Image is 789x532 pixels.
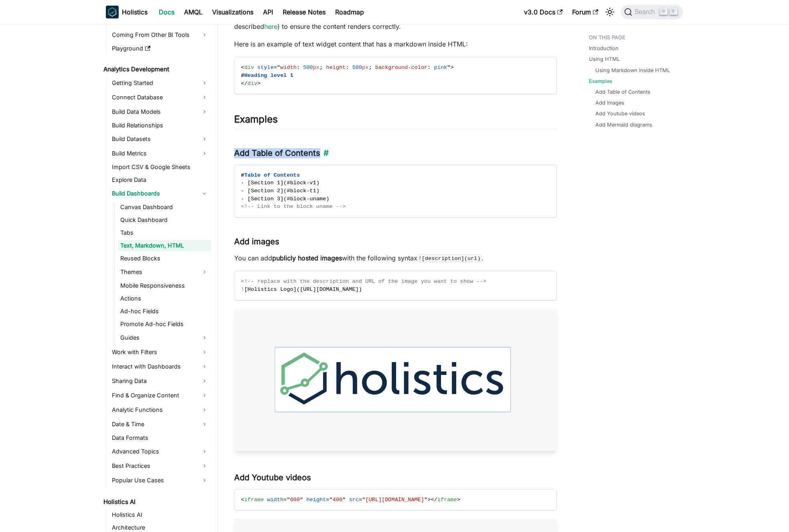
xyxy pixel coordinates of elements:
span: - [241,188,244,194]
span: Section 1 [251,180,280,186]
span: [ [247,188,251,194]
span: height [306,497,326,503]
a: Add Mermaid diagrams [595,121,652,129]
a: Themes [118,266,211,278]
span: : [427,64,431,71]
span: #block-t1 [287,188,316,194]
h3: Add Youtube videos [234,473,557,483]
span: [URL][DOMAIN_NAME] [300,286,359,292]
h3: Add images [234,237,557,247]
span: height [326,64,346,71]
span: #block-uname [287,196,326,202]
span: < [241,64,244,71]
a: Mobile Responsiveness [118,280,211,291]
a: Add Table of Contents [595,88,650,96]
span: " [362,497,365,503]
a: Build Dashboards [109,187,211,200]
a: Roadmap [330,6,369,18]
span: style [257,64,274,71]
span: 400 [333,497,342,503]
span: = [274,64,277,71]
a: Explore Data [109,174,211,185]
span: " [329,497,332,503]
img: reporting-text-block-add-images [234,308,557,451]
a: Quick Dashboard [118,214,211,226]
a: HolisticsHolistics [106,6,148,18]
span: [ [247,180,251,186]
span: ) [326,196,329,202]
a: Find & Organize Content [109,389,211,402]
a: Ad-hoc Fields [118,306,211,317]
span: Holistics Logo [247,286,293,292]
span: </ [431,497,437,503]
a: Sharing Data [109,375,211,387]
h2: Examples [234,113,557,129]
nav: Docs sidebar [98,24,218,532]
a: Guides [118,331,211,344]
a: Data Formats [109,432,211,443]
a: Forum [567,6,603,18]
a: Visualizations [207,6,258,18]
a: Build Data Models [109,105,211,118]
span: ]( [293,286,300,292]
a: Actions [118,293,211,304]
span: " [277,64,280,71]
span: [ [247,196,251,202]
span: </ [241,81,247,87]
p: You can add with the following syntax . [234,253,557,263]
span: " [424,497,427,503]
span: ; [368,64,372,71]
a: Introduction [589,44,619,52]
span: Section 2 [251,188,280,194]
a: Add images [595,99,624,107]
span: ]( [280,188,287,194]
span: < [241,497,244,503]
span: ) [316,188,320,194]
span: iframe [437,497,457,503]
span: [ [244,286,247,292]
a: here [264,22,277,30]
span: : [346,64,349,71]
strong: publicly hosted images [272,254,342,262]
a: Holistics AI [109,509,211,520]
span: # [241,172,244,178]
span: - [241,196,244,202]
button: Search (Command+K) [621,5,683,19]
a: Getting Started [109,77,211,89]
a: Using Markdown inside HTML [595,66,670,74]
span: src [349,497,358,503]
span: " [287,497,290,503]
span: width [280,64,297,71]
a: Best Practices [109,459,211,472]
a: Import CSV & Google Sheets [109,161,211,173]
a: Canvas Dashboard [118,202,211,213]
span: - [241,180,244,186]
button: Switch between dark and light mode (currently light mode) [603,6,616,18]
span: <!-- replace with the description and URL of the image you want to show --> [241,278,486,284]
span: iframe [244,497,264,503]
a: Build Datasets [109,133,211,145]
span: div [247,81,257,87]
span: <!-- Link to the block uname --> [241,204,346,210]
span: px [313,64,320,71]
span: pink [434,64,447,71]
a: Connect Database [109,91,211,104]
span: ; [320,64,323,71]
span: > [427,497,431,503]
span: " [342,497,346,503]
span: Section 3 [251,196,280,202]
a: API [258,6,278,18]
a: Work with Filters [109,346,211,359]
a: Using HTML [589,55,620,63]
a: Docs [154,6,179,18]
a: AMQL [179,6,207,18]
span: background-color [375,64,428,71]
span: ! [241,286,244,292]
a: v3.0 Docs [519,6,567,18]
a: Release Notes [278,6,330,18]
span: = [326,497,329,503]
a: Playground [109,43,211,54]
span: > [457,497,460,503]
span: = [283,497,287,503]
a: Text, Markdown, HTML [118,240,211,251]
